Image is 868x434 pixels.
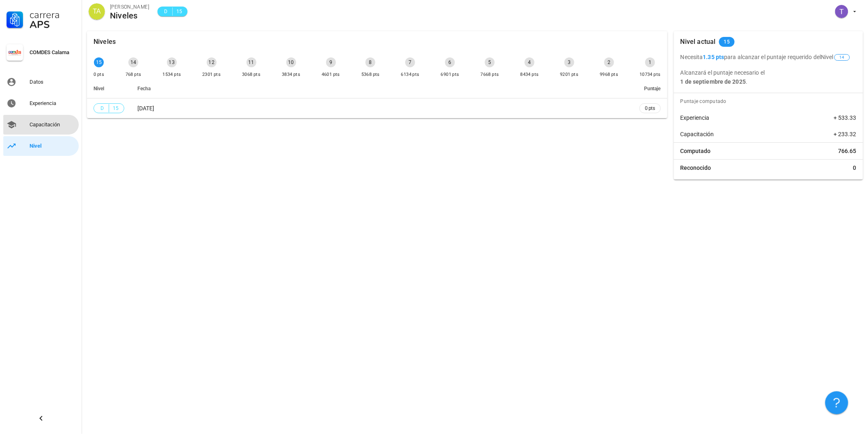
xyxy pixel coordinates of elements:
span: Experiencia [681,114,710,122]
span: Fecha [137,86,151,91]
div: 8434 pts [521,71,539,79]
span: TA [93,3,101,20]
span: + 533.33 [834,114,857,122]
div: 2 [604,57,614,67]
div: avatar [89,3,105,20]
div: 10 [286,57,296,67]
div: 15 [94,57,104,67]
div: 5 [485,57,495,67]
span: Reconocido [681,164,711,172]
div: 13 [167,57,177,67]
span: 0 [853,164,857,172]
span: Nivel [94,86,104,91]
p: Alcanzará el puntaje necesario el . [681,68,857,86]
span: 15 [112,104,119,112]
span: D [99,104,105,112]
div: 10734 pts [640,71,661,79]
div: 6 [445,57,455,67]
p: Necesita para alcanzar el puntaje requerido del [681,53,857,62]
th: Fecha [131,79,633,98]
a: Capacitación [3,115,79,135]
div: 1534 pts [162,71,181,79]
span: Computado [681,147,711,155]
div: 7 [405,57,415,67]
span: + 233.32 [834,130,857,138]
span: Nivel [821,54,851,60]
div: Niveles [94,31,116,53]
span: 15 [724,37,730,47]
span: 766.65 [838,147,857,155]
div: 9 [326,57,336,67]
div: 8 [365,57,375,67]
span: 14 [840,55,845,60]
div: COMDES Calama [30,49,75,56]
span: Puntaje [644,86,661,91]
div: 768 pts [126,71,142,79]
div: 7668 pts [481,71,499,79]
span: 15 [176,7,183,16]
a: Nivel [3,136,79,156]
div: 1 [645,57,655,67]
div: 3834 pts [282,71,300,79]
div: Niveles [110,11,149,20]
span: D [162,7,169,16]
div: Nivel actual [681,31,716,53]
div: Nivel [30,143,75,149]
div: Capacitación [30,121,75,128]
a: Experiencia [3,94,79,113]
span: Capacitación [681,130,714,138]
div: 4 [525,57,535,67]
div: APS [30,20,75,30]
div: 2301 pts [202,71,221,79]
div: Puntaje computado [677,93,863,110]
b: 1.35 pts [703,54,724,60]
div: 6901 pts [441,71,459,79]
div: 3 [564,57,574,67]
div: Experiencia [30,100,75,107]
div: 0 pts [94,71,104,79]
a: Datos [3,72,79,92]
div: 3068 pts [242,71,260,79]
div: 12 [207,57,217,67]
span: [DATE] [137,105,154,112]
b: 1 de septiembre de 2025 [681,78,746,85]
div: avatar [835,5,848,18]
div: [PERSON_NAME] [110,3,149,11]
div: Datos [30,79,75,85]
div: 14 [128,57,138,67]
div: 9968 pts [600,71,618,79]
span: 0 pts [645,104,656,112]
th: Nivel [87,79,131,98]
div: 4601 pts [322,71,340,79]
div: 9201 pts [560,71,578,79]
div: 11 [247,57,256,67]
div: 6134 pts [401,71,420,79]
div: Carrera [30,10,75,20]
th: Puntaje [633,79,667,98]
div: 5368 pts [361,71,380,79]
